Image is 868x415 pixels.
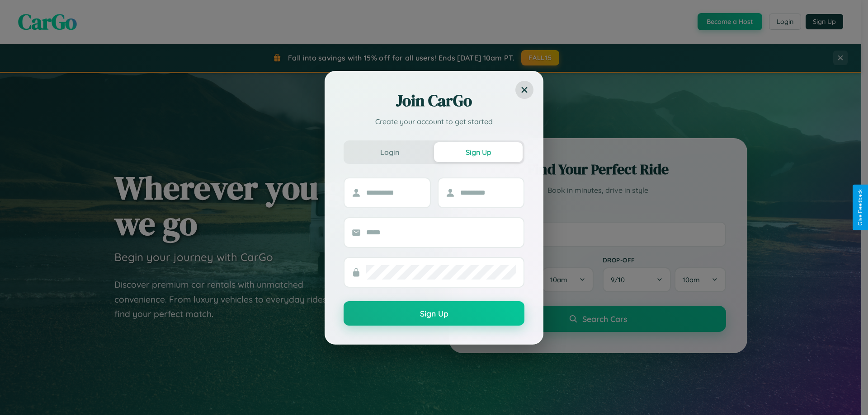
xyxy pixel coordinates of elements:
div: Give Feedback [857,189,863,226]
button: Login [345,142,434,162]
h2: Join CarGo [344,90,524,112]
button: Sign Up [344,301,524,326]
button: Sign Up [434,142,523,162]
p: Create your account to get started [344,116,524,127]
